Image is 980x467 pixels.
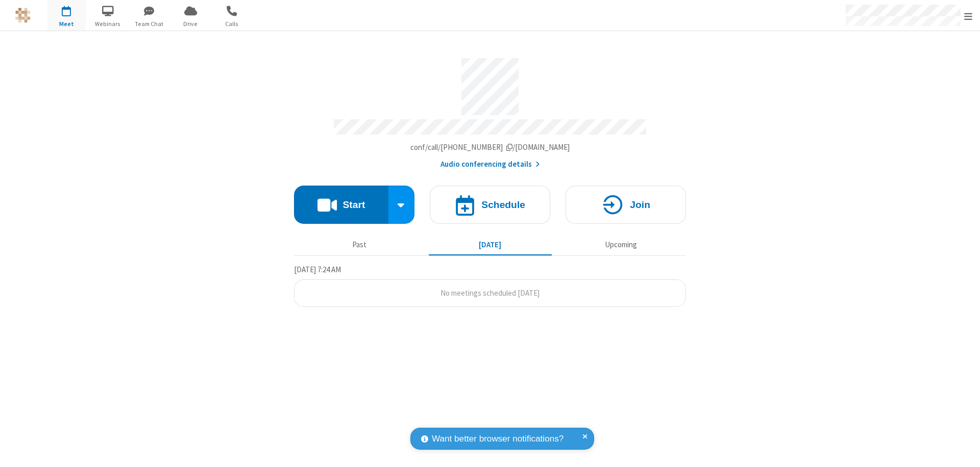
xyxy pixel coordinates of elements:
[954,440,972,460] iframe: Chat
[429,235,552,254] button: [DATE]
[410,142,570,153] button: Copy my meeting room linkCopy my meeting room link
[440,159,540,170] button: Audio conferencing details
[410,142,570,152] span: Copy my meeting room link
[294,50,686,170] section: Account details
[566,186,686,224] button: Join
[559,235,682,254] button: Upcoming
[294,265,341,274] span: [DATE] 7:24 AM
[481,200,525,210] h4: Schedule
[15,8,31,23] img: QA Selenium DO NOT DELETE OR CHANGE
[430,186,550,224] button: Schedule
[388,186,415,224] div: Start conference options
[47,19,86,29] span: Meet
[130,19,168,29] span: Team Chat
[432,432,563,446] span: Want better browser notifications?
[171,19,210,29] span: Drive
[294,264,686,307] section: Today's Meetings
[294,186,388,224] button: Start
[213,19,251,29] span: Calls
[630,200,650,210] h4: Join
[298,235,421,254] button: Past
[342,200,365,210] h4: Start
[89,19,127,29] span: Webinars
[440,288,540,298] span: No meetings scheduled [DATE]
